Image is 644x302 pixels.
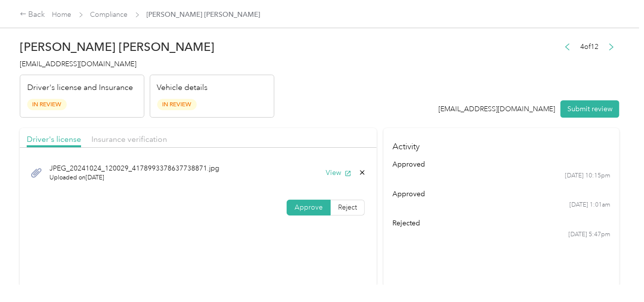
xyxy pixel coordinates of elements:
span: Uploaded on [DATE] [49,173,219,182]
span: 4 of 12 [580,42,599,52]
p: Vehicle details [157,82,208,94]
a: Compliance [90,10,128,19]
div: [EMAIL_ADDRESS][DOMAIN_NAME] [439,104,556,114]
span: [EMAIL_ADDRESS][DOMAIN_NAME] [20,60,136,68]
time: [DATE] 10:15pm [565,172,610,180]
time: [DATE] 5:47pm [568,230,610,239]
button: View [326,168,351,178]
time: [DATE] 1:01am [569,201,610,210]
div: rejected [392,218,611,228]
div: approved [392,159,611,170]
div: approved [392,189,611,199]
span: JPEG_20241024_120029_4178993378637738871.jpg [49,163,219,173]
span: Driver's license [27,134,81,144]
h4: Activity [384,128,619,159]
p: Driver's license and Insurance [27,82,133,94]
span: [PERSON_NAME] [PERSON_NAME] [147,9,260,20]
span: In Review [27,99,67,110]
h2: [PERSON_NAME] [PERSON_NAME] [20,40,274,54]
span: In Review [157,99,197,110]
span: Reject [338,203,357,212]
div: Back [20,9,45,21]
button: Submit review [560,100,619,118]
iframe: Everlance-gr Chat Button Frame [589,247,644,302]
a: Home [52,10,72,19]
span: Insurance verification [91,134,167,144]
span: Approve [295,203,323,212]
